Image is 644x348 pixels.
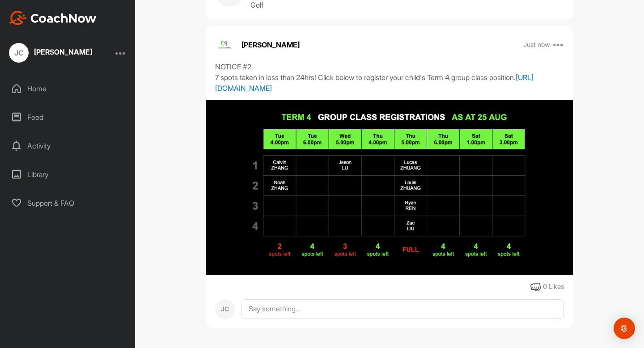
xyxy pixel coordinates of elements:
[5,163,131,186] div: Library
[5,77,131,100] div: Home
[215,73,534,93] a: [URL][DOMAIN_NAME]
[206,100,573,275] img: media
[614,318,635,339] div: Open Intercom Messenger
[215,61,564,93] div: NOTICE #2 7 spots taken in less than 24hrs! Click below to register your child's Term 4 group cla...
[241,39,300,50] p: [PERSON_NAME]
[5,192,131,214] div: Support & FAQ
[523,40,550,49] p: Just now
[215,35,235,55] img: avatar
[5,106,131,128] div: Feed
[34,48,92,55] div: [PERSON_NAME]
[9,11,97,25] img: CoachNow
[543,282,564,292] div: 0 Likes
[9,43,29,63] div: JC
[5,135,131,157] div: Activity
[215,299,235,319] div: JC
